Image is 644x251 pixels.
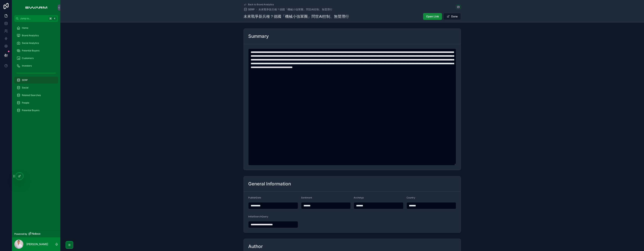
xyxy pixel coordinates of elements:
[14,107,58,114] a: Potential Buyers
[22,94,41,97] span: Related Searches
[14,92,58,99] a: Related Searches
[12,230,60,237] a: Powered by
[248,215,268,218] span: InitialSearchQuery
[248,196,261,199] span: PublishDate
[12,22,60,119] div: scrollable content
[14,40,58,46] a: Social Analytics
[244,3,274,6] a: Back to Brand Analytics
[248,243,263,249] h2: Author
[22,26,28,29] span: Home
[423,13,442,20] button: Open Link
[248,8,255,11] span: SERP
[248,3,274,6] span: Back to Brand Analytics
[22,49,39,52] span: Potential Buyers
[20,17,47,20] span: Jump to...
[248,181,291,187] h2: General Information
[301,196,312,199] span: Sentiment
[14,47,58,54] a: Potential Buyers
[22,57,34,60] span: Customers
[407,196,415,199] span: Country
[14,55,58,62] a: Customers
[258,8,332,11] a: 未來戰爭新兵種？德國「機械小強軍團」問世AI控制、無聲潛行
[14,62,58,69] a: Investors
[23,5,49,11] img: App logo
[14,77,58,84] a: SERP
[14,32,58,39] a: Brand Analytics
[14,232,27,236] span: Powered by
[443,13,461,20] button: Done
[248,33,269,39] h2: Summary
[22,64,32,67] span: Investors
[53,17,56,20] span: K
[14,84,58,91] a: Social
[26,242,48,246] p: [PERSON_NAME]
[22,109,39,112] span: Potential Buyers
[244,8,255,11] a: SERP
[22,79,28,82] span: SERP
[14,15,58,22] button: Jump to...K
[22,42,39,45] span: Social Analytics
[22,86,28,89] span: Social
[14,99,58,106] a: People
[22,34,39,37] span: Brand Analytics
[426,15,439,18] span: Open Link
[354,196,364,199] span: Archetyp
[22,101,29,104] span: People
[14,25,58,31] a: Home
[244,14,349,19] h1: 未來戰爭新兵種？德國「機械小強軍團」問世AI控制、無聲潛行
